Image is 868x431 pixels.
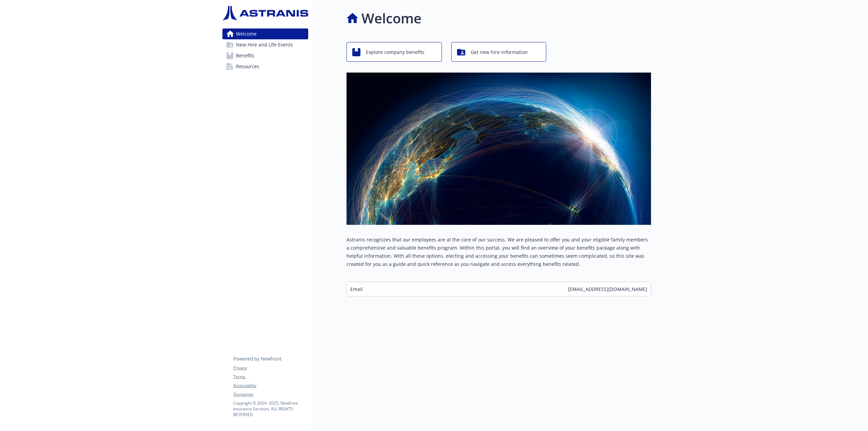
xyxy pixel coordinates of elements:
[236,50,254,61] span: Benefits
[236,28,257,39] span: Welcome
[236,61,259,72] span: Resources
[233,391,308,397] a: Disclaimer
[233,374,308,380] a: Terms
[222,50,308,61] a: Benefits
[233,383,308,389] a: Accessibility
[347,236,651,268] p: Astranis recognizes that our employees are at the core of our success. We are pleased to offer yo...
[233,400,308,417] p: Copyright © 2024 - 2025 , Newfront Insurance Services, ALL RIGHTS RESERVED
[350,286,363,293] span: Email
[233,365,308,371] a: Privacy
[347,42,442,62] button: Explore company benefits
[222,39,308,50] a: New Hire and Life Events
[361,8,421,28] h1: Welcome
[451,42,547,62] button: Get new hire information
[568,286,647,293] span: [EMAIL_ADDRESS][DOMAIN_NAME]
[222,28,308,39] a: Welcome
[347,73,651,225] img: overview page banner
[366,46,425,59] span: Explore company benefits
[222,61,308,72] a: Resources
[471,46,528,59] span: Get new hire information
[236,39,293,50] span: New Hire and Life Events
